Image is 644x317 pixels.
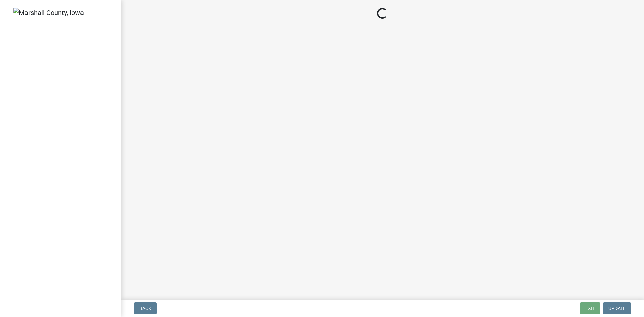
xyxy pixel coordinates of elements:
[139,306,151,311] span: Back
[13,8,84,18] img: Marshall County, Iowa
[134,302,157,314] button: Back
[580,302,600,314] button: Exit
[603,302,631,314] button: Update
[608,306,626,311] span: Update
